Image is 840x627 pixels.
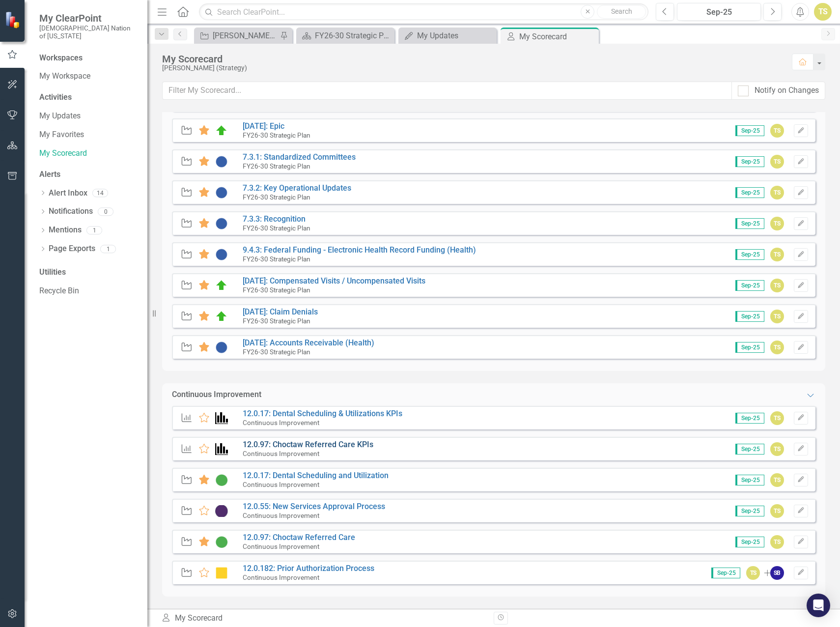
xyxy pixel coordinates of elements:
[39,148,138,159] a: My Scorecard
[519,30,596,43] div: My Scorecard
[770,504,784,518] div: TS
[770,442,784,456] div: TS
[299,29,392,42] a: FY26-30 Strategic Plan
[215,311,228,322] img: On Target
[199,3,648,21] input: Search ClearPoint...
[770,566,784,580] div: SB
[711,568,740,578] span: Sep-25
[807,594,830,617] div: Open Intercom Messenger
[735,156,764,167] span: Sep-25
[49,206,93,217] a: Notifications
[770,186,784,199] div: TS
[39,111,138,122] a: My Updates
[215,187,228,199] img: Not Started
[39,12,138,24] span: My ClearPoint
[770,124,784,138] div: TS
[243,471,389,480] a: 12.0.17: Dental Scheduling and Utilization
[735,537,764,547] span: Sep-25
[735,187,764,198] span: Sep-25
[677,3,761,21] button: Sep-25
[315,29,392,42] div: FY26-30 Strategic Plan
[770,310,784,323] div: TS
[243,121,284,131] a: [DATE]: Epic
[243,255,310,263] small: FY26-30 Strategic Plan
[243,481,319,488] small: Continuous Improvement
[196,29,278,42] a: [PERSON_NAME] SO's
[49,243,95,255] a: Page Exports
[770,341,784,354] div: TS
[243,276,425,285] a: [DATE]: Compensated Visits / Uncompensated Visits
[243,193,310,201] small: FY26-30 Strategic Plan
[735,280,764,291] span: Sep-25
[162,64,782,72] div: [PERSON_NAME] (Strategy)
[417,29,494,42] div: My Updates
[243,409,402,418] a: 12.0.17: Dental Scheduling & Utilizations KPIs
[770,217,784,230] div: TS
[215,536,228,548] img: CI Action Plan Approved/In Progress
[243,162,310,170] small: FY26-30 Strategic Plan
[39,169,138,180] div: Alerts
[215,443,228,455] img: Performance Management
[243,419,319,427] small: Continuous Improvement
[215,474,228,486] img: CI Action Plan Approved/In Progress
[215,342,228,353] img: Not Started
[814,3,832,21] button: TS
[243,512,319,519] small: Continuous Improvement
[39,129,138,141] a: My Favorites
[746,566,760,580] div: TS
[735,475,764,485] span: Sep-25
[243,131,310,139] small: FY26-30 Strategic Plan
[770,535,784,549] div: TS
[92,189,108,198] div: 14
[215,567,228,579] img: Caution
[172,389,261,400] div: Continuous Improvement
[243,286,310,294] small: FY26-30 Strategic Plan
[243,502,385,511] a: 12.0.55: New Services Approval Process
[243,440,373,449] a: 12.0.97: Choctaw Referred Care KPIs
[735,506,764,516] span: Sep-25
[5,11,22,28] img: ClearPoint Strategy
[770,279,784,292] div: TS
[243,348,310,356] small: FY26-30 Strategic Plan
[243,183,351,193] a: 7.3.2: Key Operational Updates
[98,207,113,216] div: 0
[243,573,319,581] small: Continuous Improvement
[161,613,486,624] div: My Scorecard
[215,505,228,517] img: CI In Progress
[213,29,278,42] div: [PERSON_NAME] SO's
[770,155,784,169] div: TS
[49,225,82,236] a: Mentions
[215,249,228,260] img: Not Started
[611,7,632,15] span: Search
[100,245,116,253] div: 1
[735,311,764,322] span: Sep-25
[243,152,356,162] a: 7.3.1: Standardized Committees
[770,248,784,261] div: TS
[243,338,374,347] a: [DATE]: Accounts Receivable (Health)
[215,218,228,229] img: Not Started
[215,412,228,424] img: Performance Management
[162,82,732,100] input: Filter My Scorecard...
[735,249,764,260] span: Sep-25
[162,54,782,64] div: My Scorecard
[401,29,494,42] a: My Updates
[243,224,310,232] small: FY26-30 Strategic Plan
[735,342,764,353] span: Sep-25
[243,245,476,255] a: 9.4.3: Federal Funding - Electronic Health Record Funding (Health)
[39,285,138,297] a: Recycle Bin
[770,411,784,425] div: TS
[243,317,310,325] small: FY26-30 Strategic Plan
[243,564,374,573] a: 12.0.182: Prior Authorization Process
[680,6,757,18] div: Sep-25
[735,218,764,229] span: Sep-25
[243,214,306,224] a: 7.3.3: Recognition
[597,5,646,19] button: Search
[735,413,764,424] span: Sep-25
[215,280,228,291] img: On Target
[39,24,138,40] small: [DEMOGRAPHIC_DATA] Nation of [US_STATE]
[755,85,819,96] div: Notify on Changes
[243,533,355,542] a: 12.0.97: Choctaw Referred Care
[243,307,318,316] a: [DATE]: Claim Denials
[39,92,138,103] div: Activities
